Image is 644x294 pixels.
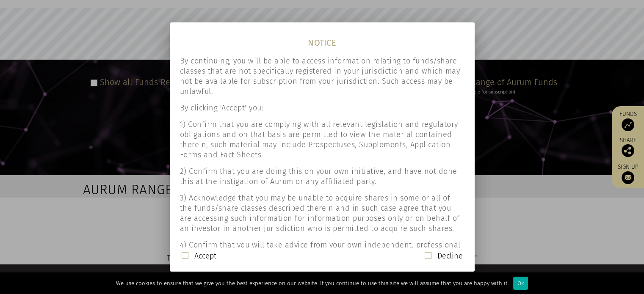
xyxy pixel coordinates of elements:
img: Access Funds [622,118,634,131]
img: Share this post [622,144,634,157]
div: Ok [513,277,528,290]
div: Share [616,137,640,157]
p: 3) Acknowledge that you may be unable to acquire shares in some or all of the funds/share classes... [180,193,464,234]
img: Sign up to our newsletter [622,171,634,184]
p: By clicking 'Accept' you: [180,103,464,113]
label: Decline [437,251,463,261]
label: Accept [194,251,216,261]
p: 1) Confirm that you are complying with all relevant legislation and regulatory obligations and on... [180,119,464,160]
a: Sign up [616,163,640,184]
h1: NOTICE [170,29,475,49]
p: 2) Confirm that you are doing this on your own initiative, and have not done this at the instigat... [180,166,464,187]
p: By continuing, you will be able to access information relating to funds/share classes that are no... [180,56,464,96]
a: Funds [616,110,640,131]
p: 4) Confirm that you will take advice from your own independent, professional financial advisers b... [180,240,464,280]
